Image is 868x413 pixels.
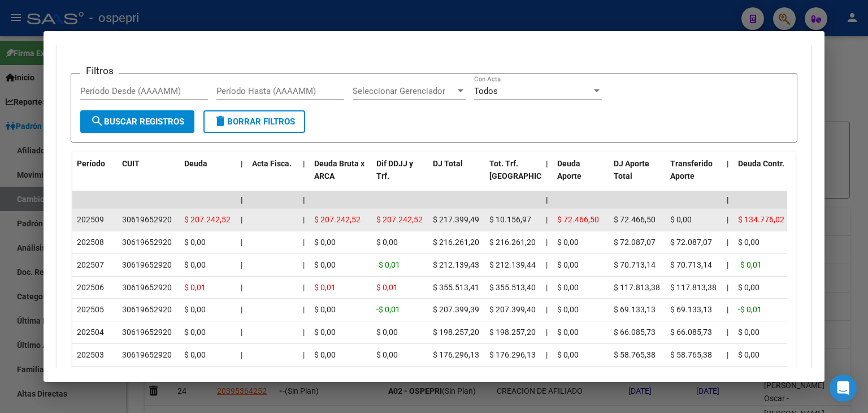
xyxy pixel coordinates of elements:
[670,328,712,337] span: $ 66.085,73
[433,260,479,269] span: $ 212.139,43
[546,283,548,292] span: |
[77,328,104,337] span: 202504
[614,238,656,247] span: $ 72.087,07
[738,159,784,168] span: Deuda Contr.
[314,260,336,269] span: $ 0,00
[553,152,609,201] datatable-header-cell: Deuda Aporte
[303,238,305,247] span: |
[609,152,666,201] datatable-header-cell: DJ Aporte Total
[738,283,759,292] span: $ 0,00
[546,215,548,224] span: |
[614,350,656,359] span: $ 58.765,38
[557,238,579,247] span: $ 0,00
[738,215,784,224] span: $ 134.776,02
[314,159,364,181] span: Deuda Bruta x ARCA
[314,238,336,247] span: $ 0,00
[428,152,485,201] datatable-header-cell: DJ Total
[376,283,398,292] span: $ 0,01
[738,350,759,359] span: $ 0,00
[557,215,599,224] span: $ 72.466,50
[303,350,305,359] span: |
[122,349,172,362] div: 30619652920
[433,215,479,224] span: $ 217.399,49
[546,159,548,168] span: |
[830,375,857,402] div: Open Intercom Messenger
[122,213,172,226] div: 30619652920
[557,260,579,269] span: $ 0,00
[727,283,728,292] span: |
[376,215,423,224] span: $ 207.242,52
[303,159,305,168] span: |
[252,159,292,168] span: Acta Fisca.
[298,152,310,201] datatable-header-cell: |
[184,215,231,224] span: $ 207.242,52
[546,305,548,314] span: |
[80,64,119,77] h3: Filtros
[90,117,184,127] span: Buscar Registros
[303,305,305,314] span: |
[184,283,206,292] span: $ 0,01
[77,305,104,314] span: 202505
[184,305,206,314] span: $ 0,00
[738,260,762,269] span: -$ 0,01
[314,350,336,359] span: $ 0,00
[376,260,400,269] span: -$ 0,01
[433,238,479,247] span: $ 216.261,20
[248,152,298,201] datatable-header-cell: Acta Fisca.
[670,159,713,181] span: Transferido Aporte
[433,305,479,314] span: $ 207.399,39
[557,159,581,181] span: Deuda Aporte
[376,328,398,337] span: $ 0,00
[614,159,649,181] span: DJ Aporte Total
[241,305,242,314] span: |
[241,328,242,337] span: |
[122,281,172,294] div: 30619652920
[546,238,548,247] span: |
[353,86,455,96] span: Seleccionar Gerenciador
[314,283,336,292] span: $ 0,01
[214,117,295,127] span: Borrar Filtros
[727,215,728,224] span: |
[314,305,336,314] span: $ 0,00
[241,159,243,168] span: |
[738,238,759,247] span: $ 0,00
[670,215,692,224] span: $ 0,00
[241,350,242,359] span: |
[77,283,104,292] span: 202506
[546,328,548,337] span: |
[727,195,729,204] span: |
[241,260,242,269] span: |
[376,238,398,247] span: $ 0,00
[489,305,536,314] span: $ 207.399,40
[122,259,172,272] div: 30619652920
[236,152,248,201] datatable-header-cell: |
[241,195,243,204] span: |
[180,152,236,201] datatable-header-cell: Deuda
[376,159,413,181] span: Dif DDJJ y Trf.
[727,305,728,314] span: |
[722,152,734,201] datatable-header-cell: |
[90,114,104,128] mat-icon: search
[310,152,372,201] datatable-header-cell: Deuda Bruta x ARCA
[433,283,479,292] span: $ 355.513,41
[614,260,656,269] span: $ 70.713,14
[77,260,104,269] span: 202507
[670,283,717,292] span: $ 117.813,38
[489,260,536,269] span: $ 212.139,44
[546,350,548,359] span: |
[72,152,118,201] datatable-header-cell: Período
[376,305,400,314] span: -$ 0,01
[738,305,762,314] span: -$ 0,01
[184,350,206,359] span: $ 0,00
[77,215,104,224] span: 202509
[77,159,105,168] span: Período
[122,326,172,339] div: 30619652920
[203,110,305,133] button: Borrar Filtros
[738,328,759,337] span: $ 0,00
[557,283,579,292] span: $ 0,00
[122,303,172,316] div: 30619652920
[372,152,428,201] datatable-header-cell: Dif DDJJ y Trf.
[670,350,712,359] span: $ 58.765,38
[489,350,536,359] span: $ 176.296,13
[433,350,479,359] span: $ 176.296,13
